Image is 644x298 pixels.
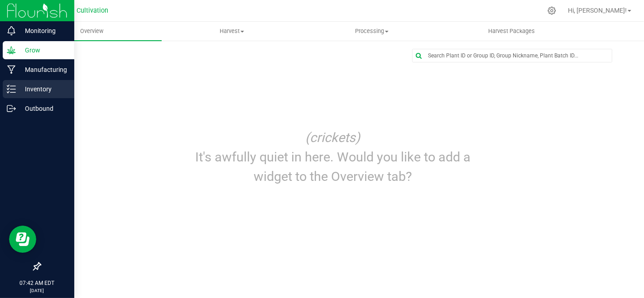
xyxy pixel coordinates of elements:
inline-svg: Grow [7,46,16,55]
a: Harvest Packages [442,22,582,41]
span: Processing [302,27,441,35]
inline-svg: Manufacturing [7,65,16,74]
inline-svg: Outbound [7,104,16,113]
span: Overview [68,27,115,35]
p: Inventory [16,84,70,95]
inline-svg: Monitoring [7,26,16,35]
span: Harvest [162,27,301,35]
p: [DATE] [4,287,70,294]
p: 07:42 AM EDT [4,279,70,287]
inline-svg: Inventory [7,85,16,94]
p: It's awfully quiet in here. Would you like to add a widget to the Overview tab? [189,147,477,186]
div: Manage settings [546,6,557,15]
p: Grow [16,45,70,56]
a: Processing [302,22,442,41]
a: Harvest [162,22,302,41]
i: (crickets) [306,130,360,145]
span: Cultivation [77,7,108,14]
p: Outbound [16,103,70,114]
span: Hi, [PERSON_NAME]! [568,7,627,14]
p: Monitoring [16,25,70,36]
p: Manufacturing [16,64,70,75]
input: Search Plant ID or Group ID, Group Nickname, Plant Batch ID... [413,49,612,62]
iframe: Resource center [9,226,36,253]
a: Overview [22,22,162,41]
span: Harvest Packages [476,27,547,35]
